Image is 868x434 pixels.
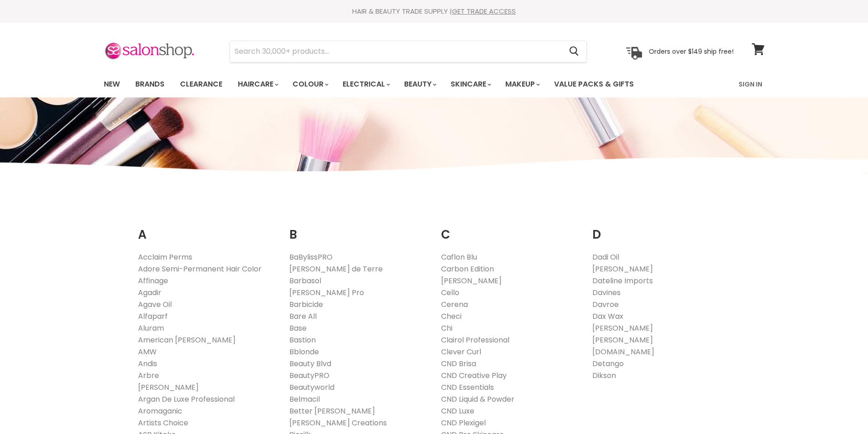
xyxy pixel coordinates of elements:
[289,276,321,286] a: Barbasol
[444,75,497,94] a: Skincare
[138,406,182,416] a: Aromaganic
[498,75,545,94] a: Makeup
[230,41,562,62] input: Search
[592,299,619,310] a: Davroe
[441,276,502,286] a: [PERSON_NAME]
[289,358,331,369] a: Beauty Blvd
[289,406,375,416] a: Better [PERSON_NAME]
[92,71,776,97] nav: Main
[138,311,168,322] a: Alfaparf
[173,75,229,94] a: Clearance
[289,347,319,357] a: Bblonde
[592,214,730,244] h2: D
[441,311,462,322] a: Checi
[138,418,188,428] a: Artists Choice
[441,394,514,404] a: CND Liquid & Powder
[441,418,486,428] a: CND Plexigel
[441,252,477,262] a: Caflon Blu
[138,347,157,357] a: AMW
[230,41,587,62] form: Product
[441,214,579,244] h2: C
[441,299,468,310] a: Cerena
[592,335,653,345] a: [PERSON_NAME]
[592,370,616,381] a: Dikson
[441,382,494,393] a: CND Essentials
[441,358,476,369] a: CND Brisa
[592,276,653,286] a: Dateline Imports
[397,75,442,94] a: Beauty
[441,335,509,345] a: Clairol Professional
[138,287,161,298] a: Agadir
[138,358,157,369] a: Andis
[289,264,383,274] a: [PERSON_NAME] de Terre
[441,347,481,357] a: Clever Curl
[592,347,654,357] a: [DOMAIN_NAME]
[289,394,320,404] a: Belmacil
[97,71,687,97] ul: Main menu
[128,75,171,94] a: Brands
[289,287,364,298] a: [PERSON_NAME] Pro
[592,264,653,274] a: [PERSON_NAME]
[138,323,164,333] a: Aluram
[138,335,236,345] a: American [PERSON_NAME]
[649,47,734,55] p: Orders over $149 ship free!
[138,276,168,286] a: Affinage
[441,406,474,416] a: CND Luxe
[92,7,776,16] div: HAIR & BEAUTY TRADE SUPPLY |
[231,75,284,94] a: Haircare
[592,358,624,369] a: Detango
[289,311,317,322] a: Bare All
[289,335,316,345] a: Bastion
[289,252,333,262] a: BaBylissPRO
[138,299,172,310] a: Agave Oil
[441,323,452,333] a: Chi
[138,370,159,381] a: Arbre
[138,382,199,393] a: [PERSON_NAME]
[592,287,621,298] a: Davines
[286,75,334,94] a: Colour
[547,75,641,94] a: Value Packs & Gifts
[441,370,507,381] a: CND Creative Play
[592,252,619,262] a: Dadi Oil
[289,214,427,244] h2: B
[733,75,768,94] a: Sign In
[97,75,127,94] a: New
[138,264,262,274] a: Adore Semi-Permanent Hair Color
[441,287,459,298] a: Cello
[336,75,395,94] a: Electrical
[592,311,623,322] a: Dax Wax
[289,323,307,333] a: Base
[289,382,334,393] a: Beautyworld
[289,418,387,428] a: [PERSON_NAME] Creations
[289,370,329,381] a: BeautyPRO
[562,41,586,62] button: Search
[441,264,494,274] a: Carbon Edition
[592,323,653,333] a: [PERSON_NAME]
[289,299,323,310] a: Barbicide
[138,214,276,244] h2: A
[138,394,235,404] a: Argan De Luxe Professional
[138,252,192,262] a: Acclaim Perms
[452,6,516,16] a: GET TRADE ACCESS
